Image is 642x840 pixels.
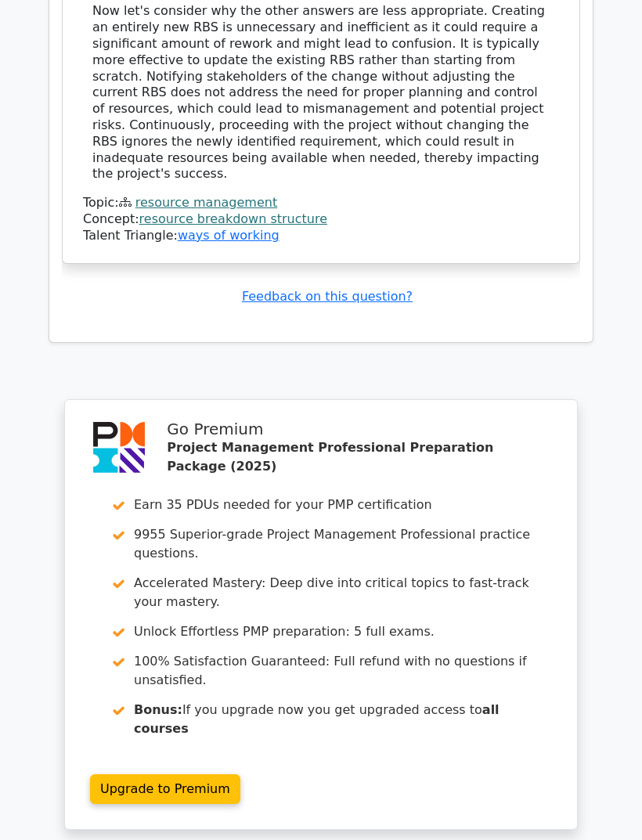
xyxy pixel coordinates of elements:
[178,228,280,243] a: ways of working
[242,289,413,304] a: Feedback on this question?
[83,195,559,211] div: Topic:
[83,211,559,228] div: Concept:
[83,195,559,243] div: Talent Triangle:
[135,195,277,210] a: resource management
[139,211,327,226] a: resource breakdown structure
[90,774,240,804] a: Upgrade to Premium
